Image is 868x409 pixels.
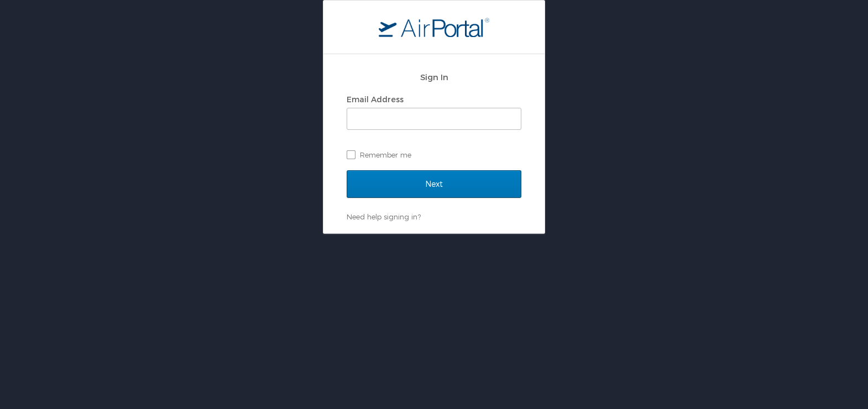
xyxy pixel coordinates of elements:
[347,212,421,221] a: Need help signing in?
[379,17,489,37] img: logo
[347,95,404,104] label: Email Address
[347,71,521,83] h2: Sign In
[347,146,521,163] label: Remember me
[347,170,521,198] input: Next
